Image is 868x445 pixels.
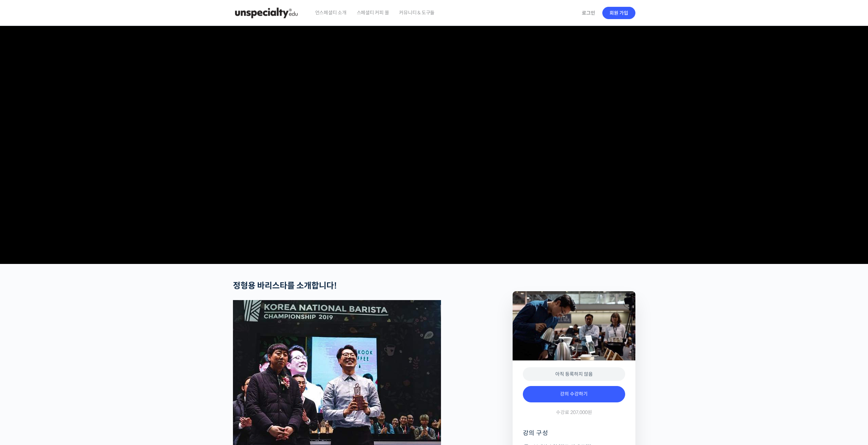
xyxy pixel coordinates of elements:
[556,409,592,416] span: 수강료 207,000원
[233,281,337,291] strong: 정형용 바리스타를 소개합니다!
[523,429,625,443] h4: 강의 구성
[523,367,625,381] div: 아직 등록하지 않음
[578,5,599,21] a: 로그인
[602,7,635,19] a: 회원 가입
[523,386,625,402] a: 강의 수강하기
